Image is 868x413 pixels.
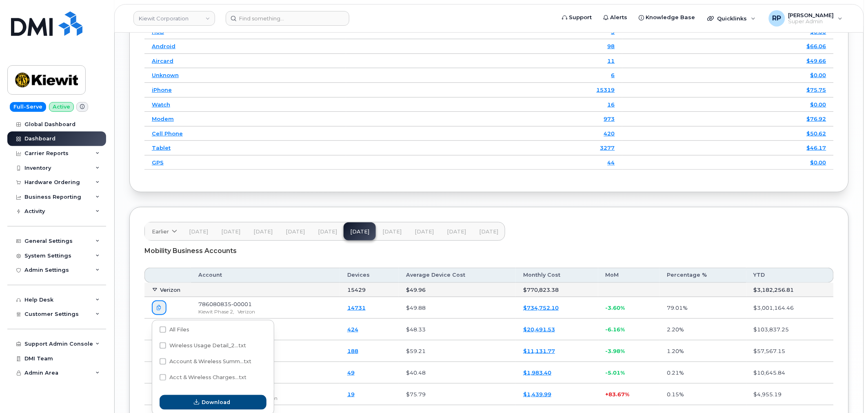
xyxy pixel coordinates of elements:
[160,395,266,410] button: Download
[746,340,834,362] td: $57,567.15
[152,29,164,35] a: HUB
[286,229,305,235] span: [DATE]
[810,29,826,35] a: $0.00
[598,268,660,282] th: MoM
[523,348,555,354] a: $11,131.77
[763,10,848,27] div: Ryan Partack
[608,58,615,64] a: 11
[523,391,551,397] a: $1,439.99
[523,304,559,311] a: $734,752.10
[659,340,746,362] td: 1.20%
[788,12,834,18] span: [PERSON_NAME]
[399,384,516,405] td: $75.79
[606,391,609,397] span: +
[347,326,358,333] a: 424
[160,344,246,350] span: Wireless Usage Detail_202505.txt
[347,348,358,354] a: 188
[717,15,747,22] span: Quicklinks
[160,360,251,366] span: Account & Wireless Summary_202505.txt
[746,384,834,405] td: $4,955.19
[152,101,170,108] a: Watch
[145,222,182,240] a: Earlier
[340,283,399,298] td: 15429
[169,326,189,333] span: All Files
[773,13,781,23] span: RP
[610,13,628,22] span: Alerts
[238,309,255,315] span: Verizon
[608,101,615,108] a: 16
[152,130,183,137] a: Cell Phone
[604,130,615,137] a: 420
[810,159,826,166] a: $0.00
[608,159,615,166] a: 44
[557,9,598,26] a: Support
[152,87,172,93] a: iPhone
[415,229,434,235] span: [DATE]
[152,43,175,49] a: Android
[340,268,399,282] th: Devices
[516,283,598,298] td: $770,823.38
[144,241,834,261] div: Mobility Business Accounts
[746,319,834,340] td: $103,837.25
[523,326,555,333] a: $20,491.53
[604,115,615,122] a: 973
[659,268,746,282] th: Percentage %
[702,10,761,27] div: Quicklinks
[807,144,826,151] a: $46.17
[399,340,516,362] td: $59.21
[169,342,246,349] span: Wireless Usage Detail_2...txt
[152,115,174,122] a: Modem
[347,304,366,311] a: 14731
[318,229,337,235] span: [DATE]
[221,229,240,235] span: [DATE]
[606,369,625,376] span: -5.01%
[807,43,826,49] a: $66.06
[832,377,862,407] iframe: Messenger Launcher
[523,369,551,376] a: $1,983.40
[609,391,630,397] span: 83.67%
[597,87,615,93] a: 15319
[169,374,246,380] span: Acct & Wireless Charges...txt
[516,268,598,282] th: Monthly Cost
[160,286,180,293] span: Verizon
[810,101,826,108] a: $0.00
[611,72,615,78] a: 6
[633,9,701,26] a: Knowledge Base
[807,58,826,64] a: $49.66
[399,319,516,340] td: $48.33
[198,309,234,315] span: Kiewit Phase 2,
[152,72,179,78] a: Unknown
[347,391,355,397] a: 19
[152,159,164,166] a: GPS
[399,362,516,384] td: $40.48
[659,362,746,384] td: 0.21%
[807,115,826,122] a: $76.92
[189,229,208,235] span: [DATE]
[611,29,615,35] a: 5
[606,348,625,354] span: -3.98%
[202,398,231,406] span: Download
[152,228,169,235] span: Earlier
[746,268,834,282] th: YTD
[169,358,251,364] span: Account & Wireless Summ...txt
[810,72,826,78] a: $0.00
[382,229,402,235] span: [DATE]
[600,144,615,151] a: 3277
[746,297,834,319] td: $3,001,164.46
[659,297,746,319] td: 79.01%
[646,13,695,22] span: Knowledge Base
[746,283,834,298] td: $3,182,256.81
[191,268,340,282] th: Account
[807,87,826,93] a: $75.75
[598,9,633,26] a: Alerts
[746,362,834,384] td: $10,645.84
[659,384,746,405] td: 0.15%
[399,268,516,282] th: Average Device Cost
[347,369,355,376] a: 49
[608,43,615,49] a: 98
[133,11,215,26] a: Kiewit Corporation
[479,229,498,235] span: [DATE]
[788,18,834,25] span: Super Admin
[606,304,625,311] span: -3.60%
[226,11,349,26] input: Find something...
